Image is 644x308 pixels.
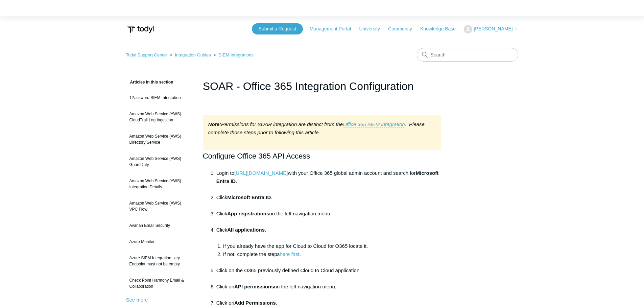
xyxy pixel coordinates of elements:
[474,26,512,31] span: [PERSON_NAME]
[126,174,193,193] a: Amazon Web Service (AWS) Integration Details
[203,150,442,162] h2: Configure Office 365 API Access
[464,25,518,33] button: [PERSON_NAME]
[126,235,193,248] a: Azure Monitor
[227,227,265,233] strong: All applications
[216,266,442,283] li: Click on the O365 previously defined Cloud to Cloud application.
[216,210,442,226] li: Click on the left navigation menu.
[126,219,193,232] a: Avanan Email Security
[359,25,386,32] a: University
[126,297,148,303] a: See more
[126,152,193,171] a: Amazon Web Service (AWS) GuardDuty
[216,169,442,193] li: Login to with your Office 365 global admin account and search for .
[126,130,193,149] a: Amazon Web Service (AWS) Directory Service
[208,121,221,127] strong: Note:
[126,252,193,270] a: Azure SIEM Integration: key Endpoint must not be empty
[223,242,442,250] li: If you already have the app for Cloud to Cloud for O365 locate it.
[420,25,462,32] a: Knowledge Base
[126,274,193,293] a: Check Point Harmony Email & Collaboration
[208,121,425,135] em: Permissions for SOAR integration are distinct from the . Please complete those steps prior to fol...
[252,23,303,34] a: Submit a Request
[227,194,271,200] strong: Microsoft Entra ID
[216,226,442,266] li: Click .
[219,52,254,57] a: SIEM Integrations
[203,78,442,94] h1: SOAR - Office 365 Integration Configuration
[126,52,167,57] a: Todyl Support Center
[216,170,439,184] strong: Microsoft Entra ID
[126,197,193,216] a: Amazon Web Service (AWS) VPC Flow
[126,80,173,85] span: Articles in this section
[212,52,254,57] li: SIEM Integrations
[227,211,269,216] strong: App registrations
[126,52,169,57] li: Todyl Support Center
[126,108,193,126] a: Amazon Web Service (AWS) CloudTrail Log Ingestion
[175,52,211,57] a: Integration Guides
[310,25,358,32] a: Management Portal
[388,25,419,32] a: Community
[126,23,155,35] img: Todyl Support Center Help Center home page
[216,283,442,299] li: Click on on the left navigation menu.
[234,284,274,289] strong: API permissions
[234,170,288,176] a: [URL][DOMAIN_NAME]
[216,193,442,210] li: Click .
[234,300,276,306] strong: Add Permissions
[417,48,518,62] input: Search
[223,250,442,266] li: If not, complete the steps .
[343,121,405,127] a: Office 365 SIEM integration
[126,91,193,104] a: 1Password SIEM Integration
[280,251,299,257] a: here first
[168,52,212,57] li: Integration Guides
